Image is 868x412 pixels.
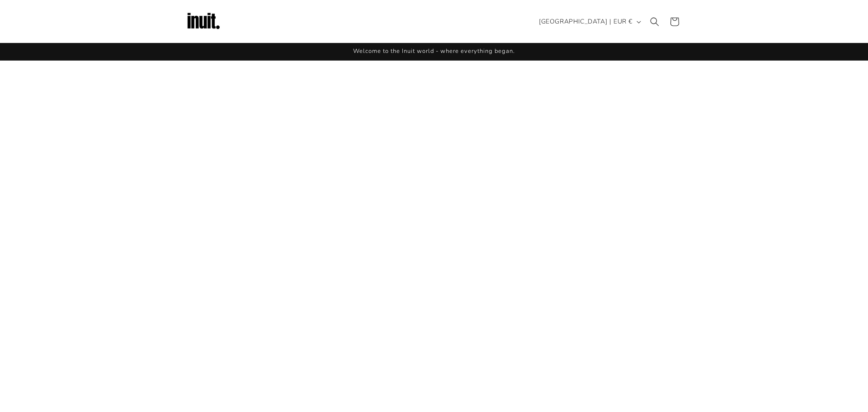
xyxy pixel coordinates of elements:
img: Inuit Logo [185,4,222,40]
div: Announcement [185,43,683,60]
summary: Search [645,12,665,32]
button: [GEOGRAPHIC_DATA] | EUR € [533,13,645,30]
span: Welcome to the Inuit world - where everything began. [353,47,515,55]
span: [GEOGRAPHIC_DATA] | EUR € [539,17,632,26]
